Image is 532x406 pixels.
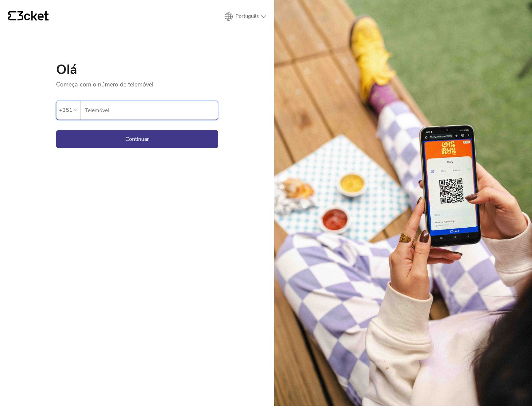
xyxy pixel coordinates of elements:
button: Continuar [56,130,218,148]
p: Começa com o número de telemóvel [56,76,218,88]
div: +351 [59,105,73,115]
h1: Olá [56,63,218,76]
a: {' '} [8,11,49,22]
g: {' '} [8,11,16,21]
label: Telemóvel [80,101,218,120]
input: Telemóvel [84,101,218,120]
